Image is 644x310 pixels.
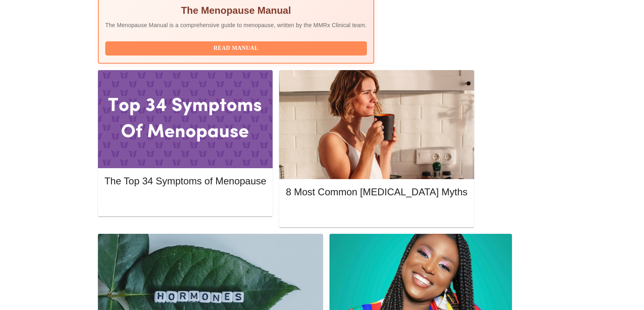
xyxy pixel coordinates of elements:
[286,206,467,220] button: Read More
[104,195,266,209] button: Read More
[105,41,367,56] button: Read Manual
[113,43,359,53] span: Read Manual
[286,209,469,216] a: Read More
[105,4,367,17] h5: The Menopause Manual
[104,198,268,205] a: Read More
[105,21,367,29] p: The Menopause Manual is a comprehensive guide to menopause, written by the MMRx Clinical team.
[104,175,266,188] h5: The Top 34 Symptoms of Menopause
[113,197,258,207] span: Read More
[286,186,467,199] h5: 8 Most Common [MEDICAL_DATA] Myths
[294,208,459,218] span: Read More
[105,44,369,51] a: Read Manual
